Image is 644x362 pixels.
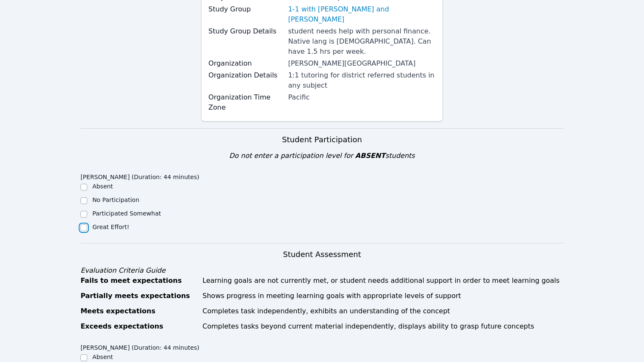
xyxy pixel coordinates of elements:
div: Meets expectations [80,306,197,316]
label: Study Group [208,4,283,14]
div: Completes task independently, exhibits an understanding of the concept [202,306,564,316]
div: Pacific [288,92,435,102]
div: Evaluation Criteria Guide [80,265,564,276]
label: Organization [208,58,283,69]
a: 1-1 with [PERSON_NAME] and [PERSON_NAME] [288,4,435,25]
h3: Student Assessment [80,249,564,260]
label: Organization Details [208,70,283,80]
div: Learning goals are not currently met, or student needs additional support in order to meet learni... [202,276,564,286]
label: Absent [92,183,113,190]
label: Participated Somewhat [92,210,161,217]
label: Absent [92,354,113,360]
div: Shows progress in meeting learning goals with appropriate levels of support [202,291,564,301]
span: ABSENT [355,152,385,160]
div: Exceeds expectations [80,321,197,332]
legend: [PERSON_NAME] (Duration: 44 minutes) [80,340,199,353]
label: Great Effort! [92,224,129,230]
div: 1:1 tutoring for district referred students in any subject [288,70,435,91]
label: Study Group Details [208,26,283,36]
h3: Student Participation [80,134,564,146]
label: Organization Time Zone [208,92,283,113]
label: No Participation [92,196,139,203]
div: Partially meets expectations [80,291,197,301]
div: Completes tasks beyond current material independently, displays ability to grasp future concepts [202,321,564,332]
div: Fails to meet expectations [80,276,197,286]
legend: [PERSON_NAME] (Duration: 44 minutes) [80,169,199,182]
div: Do not enter a participation level for students [80,151,564,161]
div: [PERSON_NAME][GEOGRAPHIC_DATA] [288,58,435,69]
div: student needs help with personal finance. Native lang is [DEMOGRAPHIC_DATA]. Can have 1.5 hrs per... [288,26,435,57]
